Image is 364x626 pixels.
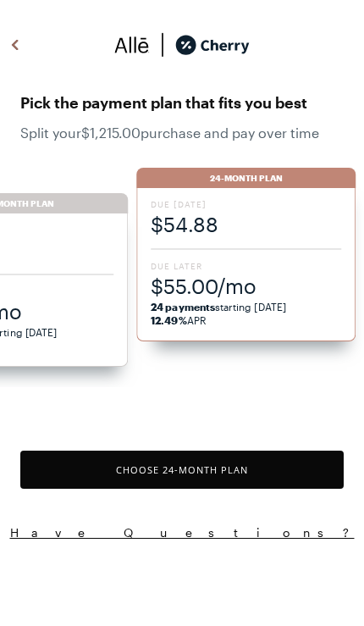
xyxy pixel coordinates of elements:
span: Pick the payment plan that fits you best [20,89,344,116]
strong: 12.49% [151,314,186,326]
img: cherry_black_logo-DrOE_MJI.svg [175,32,250,58]
span: Split your $1,215.00 purchase and pay over time [20,125,344,141]
span: starting [DATE] APR [151,300,341,327]
div: 24-Month Plan [136,168,356,188]
span: Due [DATE] [151,198,341,210]
strong: 24 payments [151,301,215,313]
span: Due Later [151,260,341,272]
img: svg%3e [5,32,25,58]
span: $55.00/mo [151,272,341,300]
button: Choose 24-Month Plan [20,451,344,489]
img: svg%3e [114,32,150,58]
img: svg%3e [150,32,175,58]
span: $54.88 [151,210,341,238]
